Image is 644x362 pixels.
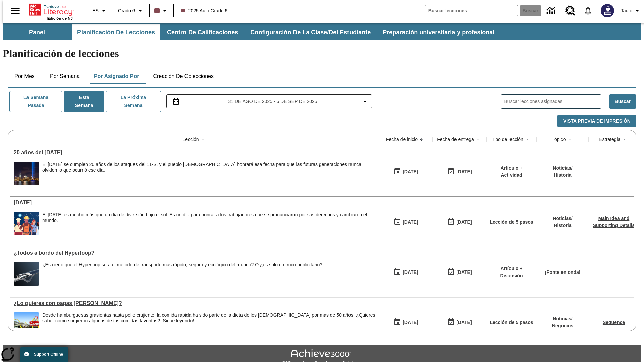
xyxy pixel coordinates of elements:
[543,2,561,20] a: Centro de información
[42,312,376,324] div: Desde hamburguesas grasientas hasta pollo crujiente, la comida rápida ha sido parte de la dieta d...
[425,5,518,16] input: Buscar campo
[566,135,574,143] button: Sort
[445,216,474,228] button: 09/07/25: Último día en que podrá accederse la lección
[14,149,376,156] a: 20 años del 11 de septiembre, Lecciones
[42,212,376,223] div: El [DATE] es mucho más que un día de diversión bajo el sol. Es un día para honrar a los trabajado...
[386,136,418,143] div: Fecha de inicio
[14,200,376,206] a: Día del Trabajo, Lecciones
[391,316,420,329] button: 07/14/25: Primer día en que estuvo disponible la lección
[42,262,322,286] div: ¿Es cierto que el Hyperloop será el método de transporte más rápido, seguro y ecológico del mundo...
[181,7,228,14] span: 2025 Auto Grade 6
[609,94,636,109] button: Buscar
[418,135,426,143] button: Sort
[445,165,474,178] button: 09/01/25: Último día en que podrá accederse la lección
[89,5,111,17] button: Lenguaje: ES, Selecciona un idioma
[445,316,474,329] button: 07/20/26: Último día en que podrá accederse la lección
[552,315,573,322] p: Noticias /
[20,347,68,362] button: Support Offline
[621,135,629,143] button: Sort
[490,319,533,326] p: Lección de 5 pasos
[106,91,161,112] button: La próxima semana
[89,68,145,84] button: Por asignado por
[579,2,597,19] a: Notificaciones
[557,115,636,128] button: Vista previa de impresión
[621,7,632,14] span: Tauto
[34,352,63,357] span: Support Offline
[118,7,135,14] span: Grado 6
[553,215,572,222] p: Noticias /
[47,16,73,20] span: Edición de NJ
[42,212,376,235] div: El Día del Trabajo es mucho más que un día de diversión bajo el sol. Es un día para honrar a los ...
[9,91,62,112] button: La semana pasada
[14,262,39,286] img: Representación artística del vehículo Hyperloop TT entrando en un túnel
[64,91,104,112] button: Esta semana
[14,300,376,306] div: ¿Lo quieres con papas fritas?
[14,162,39,185] img: Tributo con luces en la ciudad de Nueva York desde el Parque Estatal Liberty (Nueva Jersey)
[8,68,41,84] button: Por mes
[14,250,376,256] div: ¿Todos a bordo del Hyperloop?
[3,24,500,40] div: Subbarra de navegación
[14,250,376,256] a: ¿Todos a bordo del Hyperloop?, Lecciones
[601,4,614,17] img: Avatar
[437,136,474,143] div: Fecha de entrega
[402,268,418,277] div: [DATE]
[553,165,572,172] p: Noticias /
[553,172,572,179] p: Historia
[162,24,244,40] button: Centro de calificaciones
[42,262,322,268] div: ¿Es cierto que el Hyperloop será el método de transporte más rápido, seguro y ecológico del mundo...
[618,5,644,17] button: Perfil/Configuración
[597,2,618,19] button: Escoja un nuevo avatar
[115,5,147,17] button: Grado: Grado 6, Elige un grado
[92,7,99,14] span: ES
[45,68,85,84] button: Por semana
[545,269,581,276] p: ¡Ponte en onda!
[148,68,219,84] button: Creación de colecciones
[504,97,601,106] input: Buscar lecciones asignadas
[492,136,523,143] div: Tipo de lección
[42,162,376,173] div: El [DATE] se cumplen 20 años de los ataques del 11-S, y el pueblo [DEMOGRAPHIC_DATA] honrará esa ...
[456,218,472,226] div: [DATE]
[14,149,376,156] div: 20 años del 11 de septiembre
[553,222,572,229] p: Historia
[474,135,482,143] button: Sort
[29,2,73,20] div: Portada
[603,320,625,325] a: Sequence
[3,23,641,40] div: Subbarra de navegación
[14,200,376,206] div: Día del Trabajo
[199,135,207,143] button: Sort
[72,24,160,40] button: Planificación de lecciones
[402,168,418,176] div: [DATE]
[551,136,566,143] div: Tópico
[561,2,579,20] a: Centro de recursos, Se abrirá en una pestaña nueva.
[3,47,641,60] h1: Planificación de lecciones
[456,318,472,327] div: [DATE]
[14,300,376,306] a: ¿Lo quieres con papas fritas?, Lecciones
[3,24,70,40] button: Panel
[490,219,533,226] p: Lección de 5 pasos
[391,216,420,228] button: 09/01/25: Primer día en que estuvo disponible la lección
[402,218,418,226] div: [DATE]
[377,24,500,40] button: Preparación universitaria y profesional
[490,265,533,279] p: Artículo + Discusión
[391,266,420,279] button: 07/21/25: Primer día en que estuvo disponible la lección
[14,312,39,336] img: Uno de los primeros locales de McDonald's, con el icónico letrero rojo y los arcos amarillos.
[152,5,171,17] button: El color de la clase es café oscuro. Cambiar el color de la clase.
[182,136,199,143] div: Lección
[552,322,573,329] p: Negocios
[456,268,472,277] div: [DATE]
[361,97,369,105] svg: Collapse Date Range Filter
[599,136,620,143] div: Estrategia
[593,216,635,228] a: Main Idea and Supporting Details
[42,162,376,185] div: El 11 de septiembre de 2021 se cumplen 20 años de los ataques del 11-S, y el pueblo estadounidens...
[42,312,376,336] div: Desde hamburguesas grasientas hasta pollo crujiente, la comida rápida ha sido parte de la dieta d...
[14,212,39,235] img: una pancarta con fondo azul muestra la ilustración de una fila de diferentes hombres y mujeres co...
[5,1,25,21] button: Abrir el menú lateral
[490,165,533,179] p: Artículo + Actividad
[523,135,531,143] button: Sort
[391,165,420,178] button: 09/01/25: Primer día en que estuvo disponible la lección
[456,168,472,176] div: [DATE]
[169,97,369,105] button: Seleccione el intervalo de fechas opción del menú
